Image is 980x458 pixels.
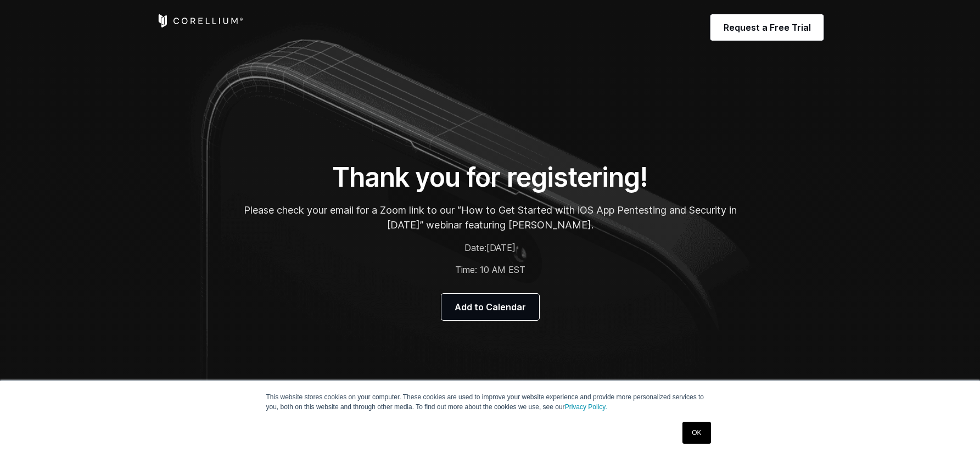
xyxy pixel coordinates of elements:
[156,14,244,27] a: Corellium Home
[455,300,526,314] span: Add to Calendar
[724,21,811,34] span: Request a Free Trial
[565,403,607,411] a: Privacy Policy.
[243,263,737,276] p: Time: 10 AM EST
[243,161,737,194] h1: Thank you for registering!
[243,241,737,254] p: Date:
[441,294,539,320] a: Add to Calendar
[682,422,710,444] a: OK
[710,14,824,41] a: Request a Free Trial
[243,203,737,232] p: Please check your email for a Zoom link to our “How to Get Started with iOS App Pentesting and Se...
[486,242,516,253] span: [DATE]
[266,392,714,412] p: This website stores cookies on your computer. These cookies are used to improve your website expe...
